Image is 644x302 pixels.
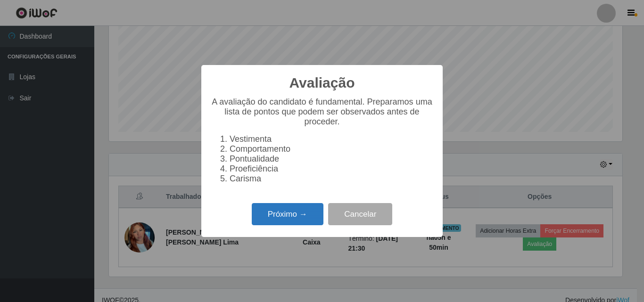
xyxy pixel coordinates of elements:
[289,74,355,91] h2: Avaliação
[230,144,433,154] li: Comportamento
[230,154,433,164] li: Pontualidade
[252,203,323,225] button: Próximo →
[230,164,433,174] li: Proeficiência
[230,134,433,144] li: Vestimenta
[328,203,392,225] button: Cancelar
[230,174,433,184] li: Carisma
[211,97,433,127] p: A avaliação do candidato é fundamental. Preparamos uma lista de pontos que podem ser observados a...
